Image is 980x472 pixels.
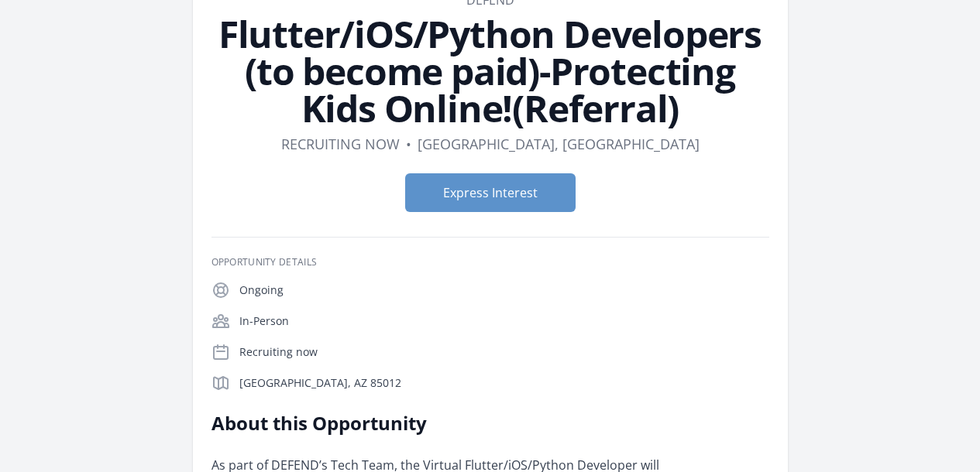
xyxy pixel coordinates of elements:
div: • [406,133,411,155]
button: Express Interest [405,173,576,212]
dd: [GEOGRAPHIC_DATA], [GEOGRAPHIC_DATA] [418,133,700,155]
h3: Opportunity Details [211,256,769,268]
p: Ongoing [239,282,769,298]
h1: Flutter/iOS/Python Developers (to become paid)-Protecting Kids Online!(Referral) [211,15,769,127]
p: Recruiting now [239,344,769,360]
dd: Recruiting now [281,133,400,155]
p: In-Person [239,313,769,329]
p: [GEOGRAPHIC_DATA], AZ 85012 [239,375,769,391]
h2: About this Opportunity [211,411,665,436]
